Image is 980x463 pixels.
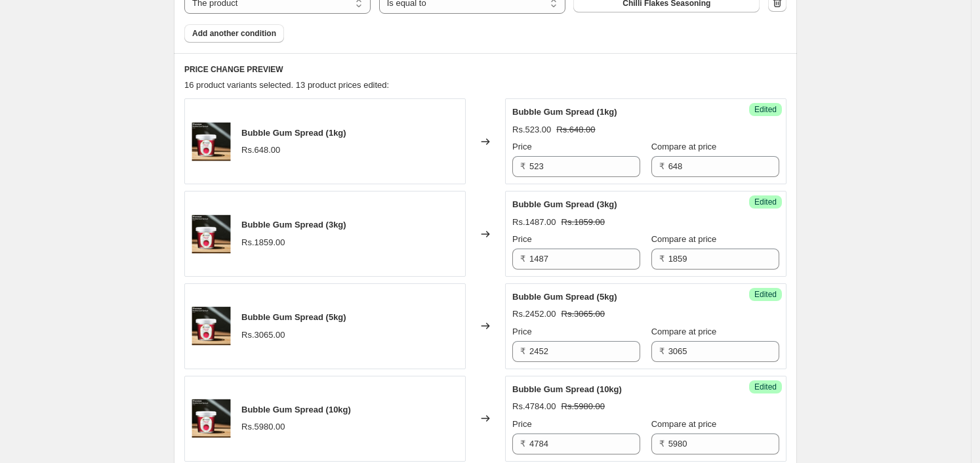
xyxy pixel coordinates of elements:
span: Bubble Gum Spread (5kg) [512,292,617,302]
button: Add another condition [184,24,284,43]
span: Price [512,234,532,244]
span: Rs.648.00 [241,145,280,155]
span: ₹ [520,254,525,264]
span: Edited [754,104,777,115]
span: Edited [754,382,777,392]
span: Rs.5980.00 [561,401,605,411]
span: Rs.3065.00 [241,330,285,340]
img: Bubble_Gum_Spread_1_80x.jpg [192,306,231,346]
span: Rs.1859.00 [561,217,605,227]
span: Rs.523.00 [512,125,551,134]
span: Edited [754,289,777,300]
span: Compare at price [651,234,717,244]
span: ₹ [659,254,664,264]
span: Bubble Gum Spread (1kg) [512,107,617,117]
span: Bubble Gum Spread (3kg) [241,220,346,230]
h6: PRICE CHANGE PREVIEW [184,64,786,75]
span: Price [512,327,532,336]
span: Compare at price [651,142,717,151]
span: ₹ [659,161,664,171]
span: ₹ [520,161,525,171]
span: Compare at price [651,327,717,336]
span: Bubble Gum Spread (10kg) [241,405,351,414]
span: 16 product variants selected. 13 product prices edited: [184,80,389,90]
span: Price [512,142,532,151]
span: Rs.1487.00 [512,217,556,227]
span: Bubble Gum Spread (1kg) [241,128,346,138]
span: Add another condition [192,28,276,39]
span: Rs.5980.00 [241,422,285,432]
span: Price [512,419,532,429]
span: ₹ [520,439,525,449]
span: Bubble Gum Spread (3kg) [512,199,617,209]
span: ₹ [659,439,664,449]
img: Bubble_Gum_Spread_1_80x.jpg [192,122,231,161]
span: Rs.3065.00 [561,309,605,319]
span: Compare at price [651,419,717,429]
span: ₹ [520,346,525,356]
span: Edited [754,197,777,207]
span: Rs.2452.00 [512,309,556,319]
span: Bubble Gum Spread (10kg) [512,384,622,394]
img: Bubble_Gum_Spread_1_80x.jpg [192,399,231,438]
span: Rs.4784.00 [512,401,556,411]
img: Bubble_Gum_Spread_1_80x.jpg [192,214,231,254]
span: Rs.1859.00 [241,237,285,247]
span: ₹ [659,346,664,356]
span: Bubble Gum Spread (5kg) [241,312,346,322]
span: Rs.648.00 [556,125,595,134]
